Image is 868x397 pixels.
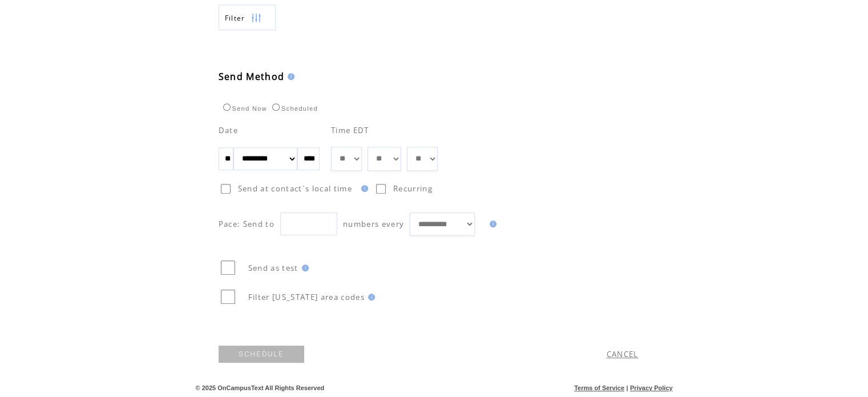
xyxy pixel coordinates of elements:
[284,73,294,80] img: help.gif
[272,103,280,111] input: Scheduled
[331,125,369,135] span: Time EDT
[365,294,375,300] img: help.gif
[223,103,231,111] input: Send Now
[298,264,309,271] img: help.gif
[626,384,628,391] span: |
[225,13,245,23] span: Show filters
[219,219,274,229] span: Pace: Send to
[196,384,325,391] span: © 2025 OnCampusText All Rights Reserved
[219,70,285,83] span: Send Method
[393,183,433,194] span: Recurring
[251,5,261,31] img: filters.png
[219,5,276,30] a: Filter
[248,263,298,273] span: Send as test
[486,220,496,227] img: help.gif
[219,125,238,135] span: Date
[574,384,624,391] a: Terms of Service
[238,183,352,194] span: Send at contact`s local time
[358,185,368,192] img: help.gif
[343,219,404,229] span: numbers every
[219,346,304,363] a: SCHEDULE
[607,349,639,359] a: CANCEL
[630,384,673,391] a: Privacy Policy
[220,105,267,112] label: Send Now
[269,105,318,112] label: Scheduled
[248,292,365,302] span: Filter [US_STATE] area codes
